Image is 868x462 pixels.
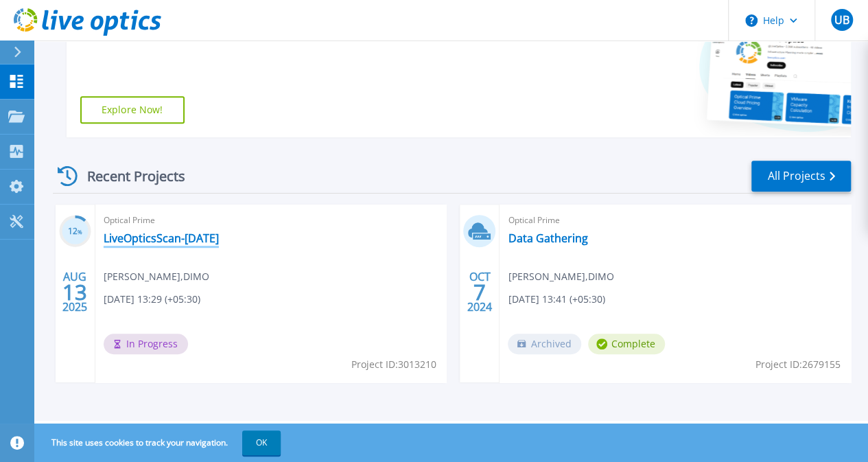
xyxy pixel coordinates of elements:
[104,334,188,354] span: In Progress
[751,161,851,192] a: All Projects
[508,334,581,354] span: Archived
[508,269,613,284] span: [PERSON_NAME] , DIMO
[351,357,436,372] span: Project ID: 3013210
[473,286,486,298] span: 7
[242,430,281,455] button: OK
[80,96,185,124] a: Explore Now!
[588,334,665,354] span: Complete
[104,292,200,307] span: [DATE] 13:29 (+05:30)
[508,231,587,245] a: Data Gathering
[53,159,204,193] div: Recent Projects
[508,213,843,228] span: Optical Prime
[104,213,438,228] span: Optical Prime
[38,430,281,455] span: This site uses cookies to track your navigation.
[104,231,219,245] a: LiveOpticsScan-[DATE]
[755,357,841,372] span: Project ID: 2679155
[78,228,82,235] span: %
[834,14,849,25] span: UB
[508,292,605,307] span: [DATE] 13:41 (+05:30)
[59,224,91,240] h3: 12
[62,267,88,317] div: AUG 2025
[467,267,493,317] div: OCT 2024
[62,286,87,298] span: 13
[104,269,209,284] span: [PERSON_NAME] , DIMO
